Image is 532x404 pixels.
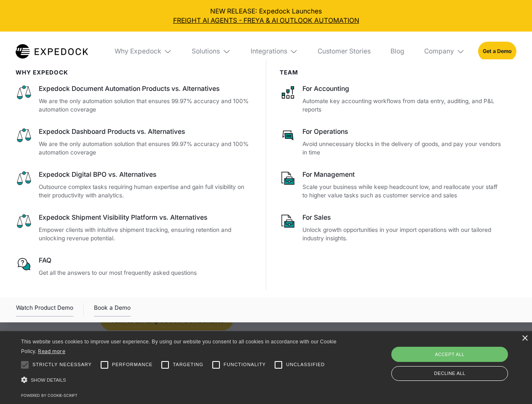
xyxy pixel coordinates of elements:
p: Outsource complex tasks requiring human expertise and gain full visibility on their productivity ... [39,183,253,200]
div: Integrations [251,47,287,56]
div: Watch Product Demo [16,303,73,316]
div: Expedock Dashboard Products vs. Alternatives [39,127,253,136]
div: For Operations [302,127,503,136]
p: We are the only automation solution that ensures 99.97% accuracy and 100% automation coverage [39,97,253,114]
div: Company [424,47,454,56]
span: Show details [31,377,66,383]
a: FREIGHT AI AGENTS - FREYA & AI OUTLOOK AUTOMATION [7,16,526,25]
p: Avoid unnecessary blocks in the delivery of goods, and pay your vendors in time [302,140,503,157]
a: Expedock Document Automation Products vs. AlternativesWe are the only automation solution that en... [16,84,253,114]
a: For SalesUnlock growth opportunities in your import operations with our tailored industry insights. [280,213,503,243]
p: Get all the answers to our most frequently asked questions [39,268,253,277]
div: Team [280,69,503,76]
a: Expedock Shipment Visibility Platform vs. AlternativesEmpower clients with intuitive shipment tra... [16,213,253,243]
span: Performance [112,361,153,368]
a: Customer Stories [311,32,377,71]
div: Company [417,32,471,71]
span: Functionality [224,361,266,368]
span: Strictly necessary [32,361,92,368]
p: Scale your business while keep headcount low, and reallocate your staff to higher value tasks suc... [302,183,503,200]
span: Targeting [173,361,203,368]
p: We are the only automation solution that ensures 99.97% accuracy and 100% automation coverage [39,140,253,157]
a: Get a Demo [478,42,516,61]
div: Expedock Digital BPO vs. Alternatives [39,170,253,179]
p: Empower clients with intuitive shipment tracking, ensuring retention and unlocking revenue potent... [39,226,253,243]
p: Unlock growth opportunities in your import operations with our tailored industry insights. [302,226,503,243]
div: For Sales [302,213,503,222]
a: For ManagementScale your business while keep headcount low, and reallocate your staff to higher v... [280,170,503,200]
a: Expedock Digital BPO vs. AlternativesOutsource complex tasks requiring human expertise and gain f... [16,170,253,200]
a: Powered by cookie-script [21,393,78,398]
div: Expedock Shipment Visibility Platform vs. Alternatives [39,213,253,222]
div: Why Expedock [108,32,179,71]
a: For AccountingAutomate key accounting workflows from data entry, auditing, and P&L reports [280,84,503,114]
div: For Management [302,170,503,179]
div: Integrations [244,32,305,71]
p: Automate key accounting workflows from data entry, auditing, and P&L reports [302,97,503,114]
span: This website uses cookies to improve user experience. By using our website you consent to all coo... [21,339,337,354]
div: NEW RELEASE: Expedock Launches [7,7,526,25]
a: Blog [384,32,411,71]
a: FAQGet all the answers to our most frequently asked questions [16,256,253,277]
div: For Accounting [302,84,503,93]
span: Unclassified [286,361,325,368]
div: WHy Expedock [16,69,253,76]
div: Solutions [192,47,220,56]
div: Solutions [185,32,238,71]
a: open lightbox [16,303,73,316]
iframe: Chat Widget [392,313,532,404]
div: Show details [21,375,340,386]
a: For OperationsAvoid unnecessary blocks in the delivery of goods, and pay your vendors in time [280,127,503,157]
a: Read more [38,348,65,354]
div: FAQ [39,256,253,265]
a: Expedock Dashboard Products vs. AlternativesWe are the only automation solution that ensures 99.9... [16,127,253,157]
div: Why Expedock [115,47,161,56]
div: Expedock Document Automation Products vs. Alternatives [39,84,253,93]
a: Book a Demo [94,303,131,316]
